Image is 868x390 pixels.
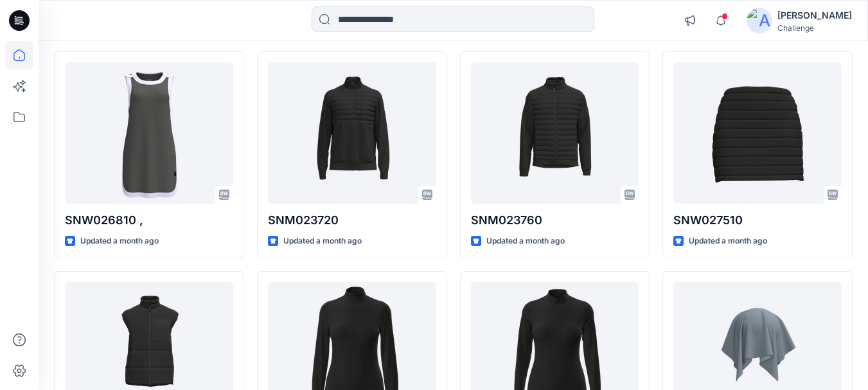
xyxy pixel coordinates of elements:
a: SNM023720 [268,62,436,204]
img: avatar [747,8,772,33]
div: [PERSON_NAME] [777,8,852,23]
p: Updated a month ago [486,235,565,248]
div: Challenge [777,23,852,33]
p: SNM023760 [471,211,639,229]
a: SNW026810 , [65,62,233,204]
p: SNM023720 [268,211,436,229]
a: SNM023760 [471,62,639,204]
p: Updated a month ago [80,235,159,248]
p: Updated a month ago [283,235,362,248]
p: Updated a month ago [689,235,767,248]
a: SNW027510 [673,62,842,204]
p: SNW026810 , [65,211,233,229]
p: SNW027510 [673,211,842,229]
